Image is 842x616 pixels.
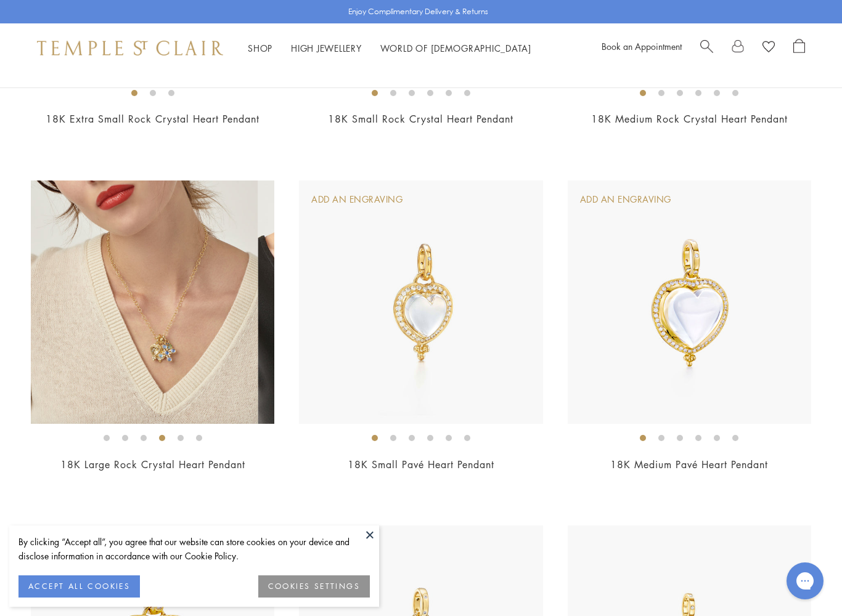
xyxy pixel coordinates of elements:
img: P55141-PVHRT10 [299,180,542,424]
button: COOKIES SETTINGS [258,575,370,598]
a: 18K Medium Rock Crystal Heart Pendant [591,112,788,126]
a: Book an Appointment [602,40,682,52]
div: Add An Engraving [580,193,671,206]
img: P55140-BRDIGR10 [258,180,502,424]
a: 18K Large Rock Crystal Heart Pendant [60,458,245,471]
nav: Main navigation [248,41,531,56]
div: Add An Engraving [311,193,403,206]
iframe: Gorgias live chat messenger [780,558,830,604]
p: Enjoy Complimentary Delivery & Returns [348,6,488,18]
a: 18K Small Pavé Heart Pendant [348,458,494,471]
img: P55140-BRDIGR10 [14,180,258,424]
a: 18K Small Rock Crystal Heart Pendant [328,112,513,126]
img: Temple St. Clair [37,41,223,55]
a: ShopShop [248,42,272,54]
a: View Wishlist [762,39,775,57]
button: ACCEPT ALL COOKIES [18,575,140,598]
a: High JewelleryHigh Jewellery [291,42,362,54]
a: Open Shopping Bag [793,39,805,57]
img: P55141-PVHRT10 [568,180,811,424]
a: World of [DEMOGRAPHIC_DATA]World of [DEMOGRAPHIC_DATA] [380,42,531,54]
a: 18K Medium Pavé Heart Pendant [610,458,768,471]
div: By clicking “Accept all”, you agree that our website can store cookies on your device and disclos... [18,535,370,563]
a: Search [700,39,713,57]
a: 18K Extra Small Rock Crystal Heart Pendant [46,112,260,126]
